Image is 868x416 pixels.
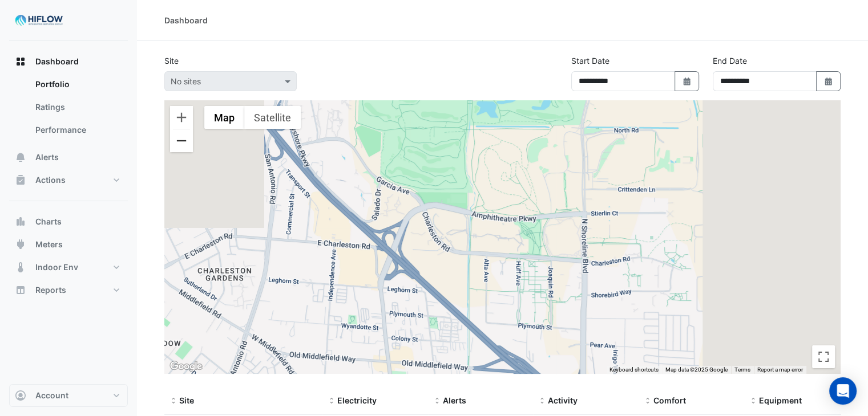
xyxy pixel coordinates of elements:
button: Zoom in [170,106,193,129]
button: Alerts [9,146,128,169]
button: Actions [9,169,128,191]
div: Open Intercom Messenger [829,377,857,405]
label: Site [164,55,179,67]
span: Map data ©2025 Google [665,366,728,373]
span: Dashboard [35,56,79,67]
span: Account [35,390,68,401]
span: Electricity [337,395,377,405]
button: Toggle fullscreen view [812,345,835,368]
app-icon: Reports [15,284,26,296]
a: Terms [734,366,750,373]
app-icon: Charts [15,216,26,227]
a: Performance [26,119,128,141]
span: Actions [35,174,66,186]
span: Comfort [653,395,686,405]
a: Open this area in Google Maps (opens a new window) [167,359,205,374]
app-icon: Dashboard [15,56,26,67]
span: Activity [548,395,578,405]
a: Report a map error [757,366,803,373]
app-icon: Alerts [15,152,26,163]
a: Portfolio [26,73,128,96]
a: Ratings [26,96,128,119]
app-icon: Meters [15,239,26,250]
img: Company Logo [14,9,65,32]
span: Site [179,395,194,405]
div: Dashboard [9,73,128,146]
span: Equipment [758,395,801,405]
app-icon: Indoor Env [15,262,26,273]
button: Meters [9,233,128,256]
fa-icon: Select Date [823,76,834,86]
fa-icon: Select Date [682,76,692,86]
button: Indoor Env [9,256,128,279]
button: Dashboard [9,50,128,73]
app-icon: Actions [15,174,26,186]
button: Reports [9,279,128,301]
span: Alerts [443,395,466,405]
button: Keyboard shortcuts [609,366,659,374]
button: Zoom out [170,129,193,152]
img: Google [167,359,205,374]
span: Charts [35,216,62,227]
button: Show satellite imagery [244,106,301,129]
span: Indoor Env [35,262,78,273]
button: Charts [9,210,128,233]
label: End Date [713,55,747,67]
div: Dashboard [164,14,208,26]
span: Alerts [35,152,59,163]
button: Account [9,384,128,407]
button: Show street map [204,106,244,129]
span: Meters [35,239,63,250]
span: Reports [35,284,66,296]
label: Start Date [571,55,609,67]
